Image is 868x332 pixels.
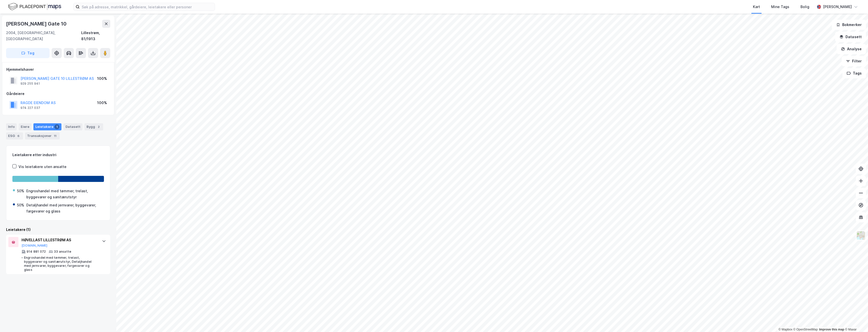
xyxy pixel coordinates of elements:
img: Z [856,231,866,240]
div: 6 [16,133,21,138]
div: Engroshandel med tømmer, trelast, byggevarer og sanitærutstyr, Detaljhandel med jernvarer, byggev... [24,256,97,272]
button: Tags [842,68,866,78]
iframe: Chat Widget [843,308,868,332]
div: 974 227 037 [20,106,40,110]
button: Bokmerker [832,20,866,30]
div: Transaksjoner [25,132,60,139]
button: Tag [6,48,50,58]
div: 50% [17,202,24,208]
div: Gårdeiere [6,91,110,97]
div: 33 ansatte [54,250,71,254]
div: 2004, [GEOGRAPHIC_DATA], [GEOGRAPHIC_DATA] [6,30,81,42]
div: Engroshandel med tømmer, trelast, byggevarer og sanitærutstyr [26,188,103,200]
div: Kart [753,4,760,10]
div: Mine Tags [771,4,789,10]
div: ESG [6,132,23,139]
div: Bolig [800,4,809,10]
input: Søk på adresse, matrikkel, gårdeiere, leietakere eller personer [80,3,215,11]
a: OpenStreetMap [793,328,818,331]
div: Hjemmelshaver [6,66,110,73]
div: Bygg [84,123,103,130]
img: logo.f888ab2527a4732fd821a326f86c7f29.svg [8,2,61,11]
div: Leietakere [33,123,61,130]
button: Datasett [835,32,866,42]
button: Filter [842,56,866,66]
div: 11 [53,133,58,138]
div: Datasett [63,123,82,130]
div: Vis leietakere uten ansatte [18,164,67,170]
a: Improve this map [819,328,844,331]
div: HØVELLAST LILLESTRØM AS [21,237,97,243]
div: [PERSON_NAME] Gate 10 [6,20,68,28]
div: Leietakere etter industri [12,152,104,158]
button: [DOMAIN_NAME] [21,244,48,248]
div: Lillestrøm, 81/1913 [81,30,110,42]
a: Mapbox [778,328,792,331]
div: 2 [96,124,101,129]
div: Leietakere (1) [6,227,110,233]
div: Info [6,123,17,130]
div: Eiere [19,123,31,130]
div: 50% [17,188,24,194]
button: Analyse [837,44,866,54]
div: 100% [97,76,107,82]
div: 929 255 941 [20,82,40,86]
div: 100% [97,100,107,106]
div: 1 [54,124,59,129]
div: Detaljhandel med jernvarer, byggevarer, fargevarer og glass [26,202,103,214]
div: 914 881 072 [27,250,46,254]
div: [PERSON_NAME] [823,4,852,10]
